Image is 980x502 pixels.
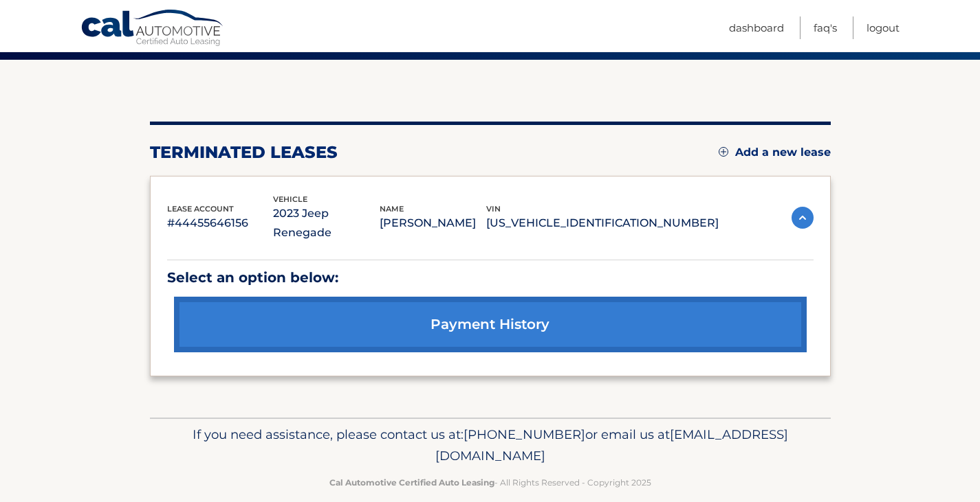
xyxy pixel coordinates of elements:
a: Add a new lease [719,146,831,159]
p: [PERSON_NAME] [380,214,486,233]
p: Select an option below: [167,266,814,290]
span: name [380,204,404,214]
a: Dashboard [729,16,784,39]
strong: Cal Automotive Certified Auto Leasing [329,477,494,488]
a: FAQ's [814,16,837,39]
span: [PHONE_NUMBER] [464,426,585,442]
span: vin [486,204,501,214]
p: #44455646156 [167,214,274,233]
span: vehicle [273,194,307,204]
a: Logout [867,16,900,39]
img: accordion-active.svg [792,207,814,229]
h2: terminated leases [150,142,338,163]
a: payment history [174,297,807,352]
a: Cal Automotive [80,9,225,49]
p: If you need assistance, please contact us at: or email us at [159,424,822,468]
span: lease account [167,204,234,214]
p: - All Rights Reserved - Copyright 2025 [159,475,822,490]
img: add.svg [719,147,728,157]
p: 2023 Jeep Renegade [273,204,380,242]
p: [US_VEHICLE_IDENTIFICATION_NUMBER] [486,214,719,233]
